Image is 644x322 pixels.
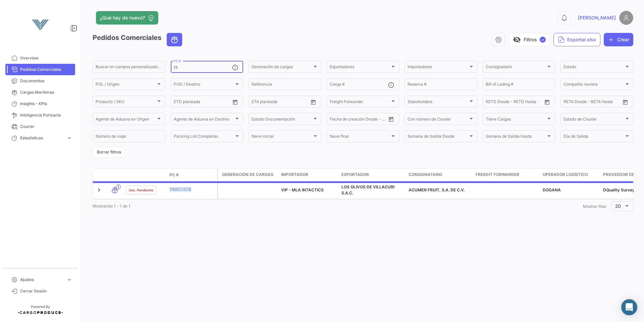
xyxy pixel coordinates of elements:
span: Semana de Salida Desde [408,135,468,140]
span: Freight Forwarder [330,100,390,105]
span: Ajustes [20,277,64,283]
span: Nave final [330,135,390,140]
span: Doc. Pendiente [129,187,153,193]
img: placeholder-user.png [619,11,633,25]
input: Hasta [346,118,373,122]
span: Estadísticas [20,135,64,141]
button: Open calendar [230,97,240,107]
img: vanguard-logo.png [23,8,57,42]
span: Estado de Courier [563,118,624,122]
span: Courier [20,124,72,130]
span: Estado [563,65,624,70]
div: Abrir Intercom Messenger [621,299,637,315]
span: POD / Destino [174,83,234,88]
span: PC # [169,172,179,178]
span: Compañía naviera [563,83,624,88]
span: visibility_off [513,36,521,44]
span: expand_more [66,135,72,141]
a: Expand/Collapse Row [96,187,102,193]
button: ¿Qué hay de nuevo? [96,11,158,25]
input: Desde [252,100,264,105]
span: Overview [20,55,72,61]
datatable-header-cell: Generación de cargas [218,169,278,181]
span: Importadores [408,65,468,70]
button: visibility_offFiltros✓ [508,33,550,46]
input: Hasta [268,100,295,105]
span: Estado Documentación [252,118,312,122]
span: [PERSON_NAME] [578,14,616,21]
a: Insights - KPIs [5,98,75,109]
datatable-header-cell: Modo de Transporte [106,172,123,178]
datatable-header-cell: Consignatario [406,169,473,181]
input: Desde [174,100,186,105]
datatable-header-cell: Importador [278,169,339,181]
button: Open calendar [620,97,630,107]
input: Hasta [191,100,217,105]
span: Insights - KPIs [20,101,72,107]
span: Generación de cargas [252,65,312,70]
span: expand_more [66,277,72,283]
span: Agente de Aduana en Destino [174,118,234,122]
input: Desde [563,100,576,105]
span: POL / Origen [96,83,156,88]
a: Pedidos Comerciales [5,64,75,75]
span: ✓ [540,37,546,43]
datatable-header-cell: Freight Forwarder [473,169,540,181]
a: Cargas Marítimas [5,87,75,98]
span: Operador Logístico [543,172,588,178]
button: Crear [604,33,633,46]
button: Borrar filtros [93,147,125,158]
a: Overview [5,52,75,64]
span: 1 [116,184,121,189]
span: Tiene Cargas [486,118,546,122]
a: Inteligencia Portuaria [5,109,75,121]
button: Open calendar [386,114,396,124]
a: Documentos [5,75,75,87]
span: Con número de Courier [408,118,468,122]
span: Mostrando 1 - 1 de 1 [93,203,130,209]
span: Semana de Salida Hasta [486,135,546,140]
span: Generación de cargas [222,172,273,178]
span: Pedidos Comerciales [20,66,72,73]
datatable-header-cell: PC # [167,169,217,181]
span: Documentos [20,78,72,84]
span: DOGANA [543,187,561,192]
span: Freight Forwarder [476,172,519,178]
span: Mostrar filas [583,204,606,209]
button: Open calendar [308,97,318,107]
input: Desde [486,100,498,105]
span: Importador [281,172,308,178]
span: 20 [615,203,621,209]
span: Producto / SKU [96,100,156,105]
a: Y40011018 [169,186,214,192]
span: LOS OLIVOS DE VILLACURI S.A.C. [341,184,394,195]
datatable-header-cell: Exportador [339,169,406,181]
span: Agente de Aduana en Origen [96,118,156,122]
datatable-header-cell: Estado Doc. [123,172,167,178]
h3: Pedidos Comerciales [93,33,184,46]
span: Cargas Marítimas [20,89,72,95]
span: Inteligencia Portuaria [20,112,72,118]
button: Open calendar [542,97,552,107]
span: Consignatario [486,65,546,70]
span: ACUMEN FRUIT, S.A. DE C.V. [409,187,465,192]
span: Exportadores [330,65,390,70]
datatable-header-cell: Operador Logístico [540,169,600,181]
span: Consignatario [409,172,442,178]
span: Nave inicial [252,135,312,140]
span: Día de Salida [563,135,624,140]
span: DQuality Survey [603,187,635,192]
span: VIP - MLA INTACTICS [281,187,324,192]
span: Packing List Completas [174,135,234,140]
button: Ocean [167,33,182,46]
span: Exportador [341,172,369,178]
input: Hasta [580,100,607,105]
span: Cerrar Sesión [20,288,72,294]
a: Courier [5,121,75,132]
input: Desde [330,118,342,122]
input: Hasta [502,100,529,105]
button: Exportar.xlsx [553,33,600,46]
span: Stakeholders [408,100,468,105]
span: ¿Qué hay de nuevo? [100,14,145,21]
